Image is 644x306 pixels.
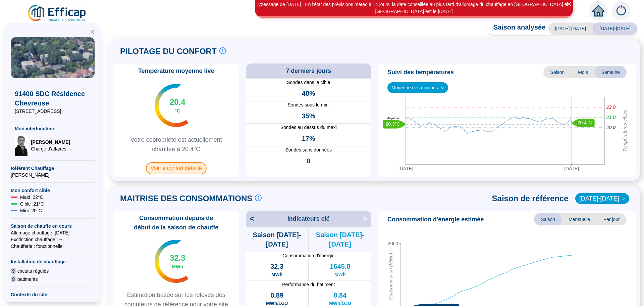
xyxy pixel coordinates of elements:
[11,236,95,243] span: Exctinction chauffage : --
[155,84,189,127] img: indicateur températures
[578,120,592,125] text: 20.4°C
[17,268,49,274] span: circuits régulés
[612,1,631,20] img: alerts
[172,263,183,270] span: MWh
[11,243,95,250] span: Chaufferie : fonctionnelle
[592,5,604,17] span: home
[593,23,637,35] span: [DATE]-[DATE]
[388,253,393,300] tspan: Consommation (MWh)
[597,213,627,225] span: Par jour
[27,4,88,23] img: efficap energie logo
[256,1,572,15] div: Message de [DATE] : En l'état des prévisions météo à 14 jours, la date conseillée au plus tard d'...
[579,193,625,204] span: 2022-2023
[11,291,95,298] span: Contexte du site
[120,46,217,57] span: PILOTAGE DU CONFORT
[492,193,569,204] span: Saison de référence
[146,162,207,174] span: Voir le confort détaillé
[287,214,330,223] span: Indicateurs clé
[606,115,615,120] tspan: 21.0
[270,291,283,300] span: 0.89
[20,207,42,214] span: Mini : 20 °C
[398,166,413,171] tspan: [DATE]
[11,258,95,265] span: Installation de chauffage
[120,193,252,204] span: MAITRISE DES CONSOMMATIONS
[307,156,310,166] span: 0
[246,79,372,86] span: Sondes dans la cible
[11,165,95,172] span: Référent Chauffage
[622,110,628,152] tspan: Températures cibles
[15,89,91,108] span: 91400 SDC Résidence Chevreuse
[246,101,372,108] span: Sondes sous le mini
[543,66,571,78] span: Saison
[20,194,43,201] span: Maxi : 22 °C
[246,146,372,154] span: Sondes sans données
[246,124,372,131] span: Sondes au dessus du maxi
[116,213,236,232] span: Consommation depuis de début de la saison de chauffe
[302,89,315,98] span: 48%
[333,291,346,300] span: 0.84
[246,230,308,249] span: Saison [DATE]-[DATE]
[257,2,263,7] i: 1 / 3
[255,194,262,201] span: info-circle
[622,196,626,201] span: down
[595,66,627,78] span: Semaine
[20,201,44,207] span: Cible : 21 °C
[391,83,444,93] span: Moyenne des groupes
[548,23,593,35] span: [DATE]-[DATE]
[246,281,372,288] span: Performance du batiment
[31,139,70,145] span: [PERSON_NAME]
[134,66,218,76] span: Température moyenne live
[170,253,185,263] span: 32.3
[302,134,315,143] span: 17%
[11,268,16,274] span: 9
[17,276,38,282] span: batiments
[175,107,180,114] span: °C
[387,68,454,77] span: Suivi des températures
[155,240,189,283] img: indicateur températures
[271,271,282,278] span: MWh
[334,271,345,278] span: MWh
[487,23,546,35] span: Saison analysée
[309,230,371,249] span: Saison [DATE]-[DATE]
[606,125,615,130] tspan: 20.0
[286,66,331,76] span: 7 derniers jours
[571,66,595,78] span: Mois
[567,2,571,6] span: close-circle
[219,47,226,54] span: info-circle
[11,223,95,229] span: Saison de chauffe en cours
[246,252,372,259] span: Consommation d'énergie
[562,213,597,225] span: Mensuelle
[15,108,91,115] span: [STREET_ADDRESS]
[388,241,398,246] tspan: 2000
[11,187,95,194] span: Mon confort cible
[116,135,236,154] span: Votre copropriété est actuellement chauffée à 20.4°C
[170,97,185,107] span: 20.4
[90,30,95,34] span: double-left
[11,276,16,282] span: 9
[363,213,371,224] span: >
[606,104,615,110] tspan: 22.0
[270,262,283,271] span: 32.3
[15,135,28,156] img: Chargé d'affaires
[11,229,95,236] span: Allumage chauffage : [DATE]
[387,215,484,224] span: Consommation d'énergie estimée
[15,125,91,132] span: Mon interlocuteur
[31,145,70,152] span: Chargé d'affaires
[386,117,399,120] text: Moyenne
[246,213,255,224] span: <
[11,172,95,178] span: [PERSON_NAME]
[440,86,444,90] span: down
[564,166,579,171] tspan: [DATE]
[534,213,562,225] span: Saison
[386,121,400,127] text: 20.3°C
[330,262,350,271] span: 1645.8
[302,111,315,121] span: 35%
